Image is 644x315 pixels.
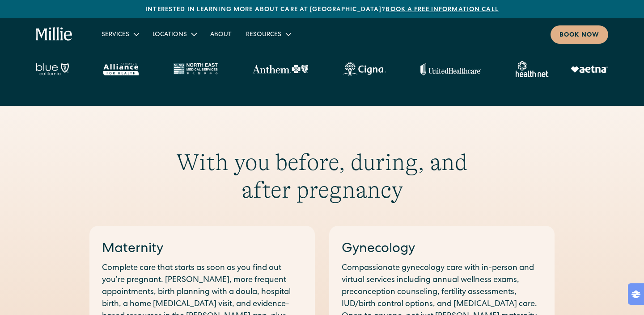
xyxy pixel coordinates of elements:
img: United Healthcare logo [420,63,481,75]
a: Maternity [102,243,163,256]
img: Alameda Alliance logo [103,63,139,75]
a: home [36,27,73,41]
div: Resources [239,27,297,41]
img: Healthnet logo [516,61,549,77]
a: Book now [551,25,608,44]
a: Gynecology [342,243,415,256]
div: Book now [559,31,599,40]
img: Blue California logo [36,63,69,75]
a: Book a free information call [386,7,498,13]
div: Services [102,30,129,40]
div: Locations [145,27,203,41]
img: Anthem Logo [252,65,308,74]
img: Aetna logo [571,66,608,73]
div: Resources [246,30,281,40]
div: Services [94,27,145,41]
h2: With you before, during, and after pregnancy [150,149,494,204]
img: Cigna logo [343,62,386,76]
img: North East Medical Services logo [173,63,218,75]
a: About [203,27,239,41]
div: Locations [153,30,187,40]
